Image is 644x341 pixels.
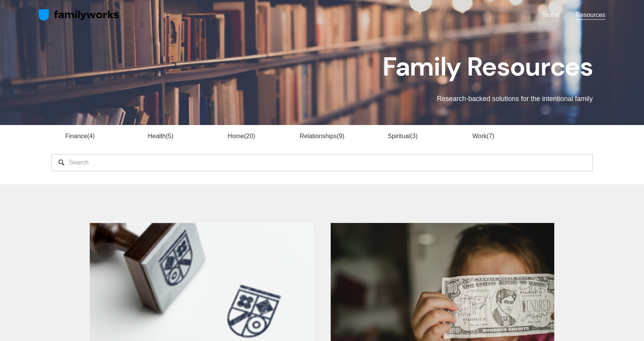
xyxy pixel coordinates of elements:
a: Home [543,10,560,21]
h1: Family Resources [187,52,593,81]
span: 9 [337,133,345,139]
a: Work7 [472,133,494,139]
p: Research-backed solutions for the intentional family [187,94,593,104]
input: Search [51,154,593,171]
span: 5 [166,133,174,139]
a: Spiritual3 [388,133,417,139]
a: Health5 [148,133,173,139]
span: 20 [244,133,255,139]
a: Relationships9 [300,133,345,139]
img: FamilyWorks [39,9,120,21]
a: Finance4 [65,133,95,139]
span: 3 [410,133,418,139]
a: Resources [576,10,605,21]
span: 4 [87,133,95,139]
a: Home20 [227,133,255,139]
span: 7 [487,133,494,139]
